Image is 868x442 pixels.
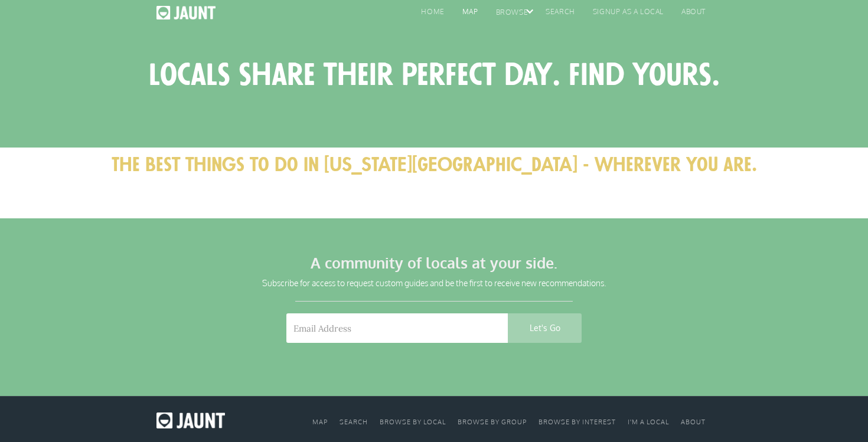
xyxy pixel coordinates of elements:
[286,313,508,343] input: Email Address
[670,6,712,24] a: About
[581,6,670,24] a: signup as a local
[409,6,450,24] a: home
[681,412,706,431] a: about
[451,6,484,24] a: map
[458,412,527,431] a: browse by group
[340,412,368,431] a: search
[508,313,582,343] input: Let's Go
[156,6,216,19] img: Jaunt logo
[484,6,534,24] div: browse
[628,412,669,431] a: I'm a local
[312,412,328,431] a: Map
[539,412,616,431] a: browse by interest
[156,412,225,428] img: Jaunt logo
[380,412,446,431] a: browse by local
[156,254,712,271] h2: A community of locals at your side.
[156,277,712,289] h5: Subscribe for access to request custom guides and be the first to receive new recommendations.
[534,6,581,24] a: search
